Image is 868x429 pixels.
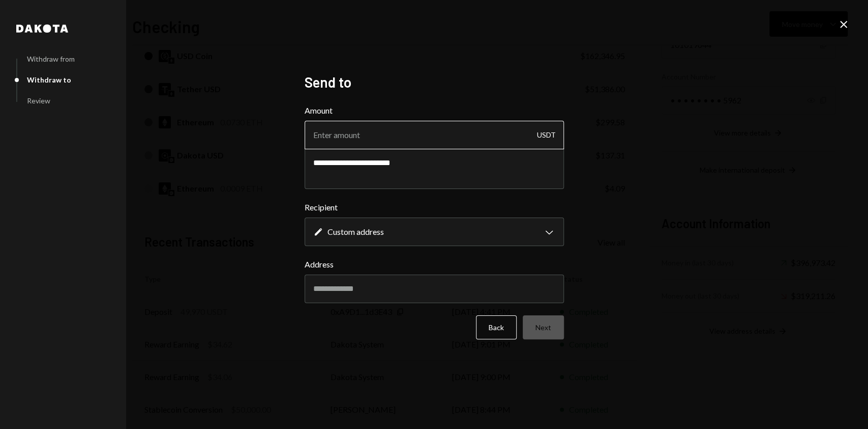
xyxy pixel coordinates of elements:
[305,104,564,117] label: Amount
[305,201,564,213] label: Recipient
[537,121,556,149] div: USDT
[27,96,50,105] div: Review
[305,258,564,271] label: Address
[305,121,564,149] input: Enter amount
[305,218,564,246] button: Recipient
[27,75,71,84] div: Withdraw to
[27,55,75,63] div: Withdraw from
[305,72,564,92] h2: Send to
[476,315,517,339] button: Back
